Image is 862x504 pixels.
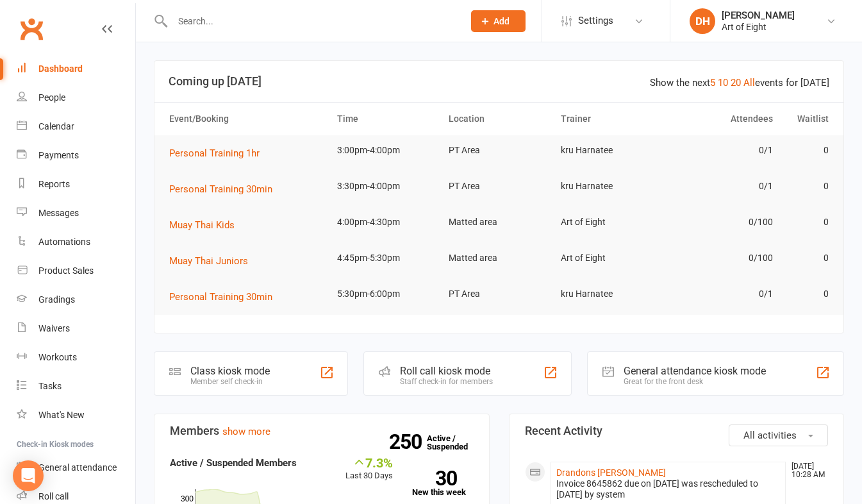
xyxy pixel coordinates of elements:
[17,314,135,343] a: Waivers
[555,207,667,237] td: Art of Eight
[17,285,135,314] a: Gradings
[17,256,135,285] a: Product Sales
[169,253,257,269] button: Muay Thai Juniors
[667,243,779,273] td: 0/100
[345,455,393,483] div: Last 30 Days
[443,135,555,165] td: PT Area
[169,12,454,30] input: Search...
[443,171,555,201] td: PT Area
[38,323,70,333] div: Waivers
[779,103,834,135] th: Waitlist
[331,243,443,273] td: 4:45pm-5:30pm
[38,265,94,276] div: Product Sales
[15,13,47,45] a: Clubworx
[722,21,795,33] div: Art of Eight
[169,219,235,231] span: Muay Thai Kids
[443,243,555,273] td: Matted area
[400,377,493,386] div: Staff check-in for members
[331,207,443,237] td: 4:00pm-4:30pm
[555,103,667,135] th: Trainer
[345,455,393,469] div: 7.3%
[412,471,474,496] a: 30New this week
[525,424,829,437] h3: Recent Activity
[331,279,443,309] td: 5:30pm-6:00pm
[779,171,834,201] td: 0
[331,103,443,135] th: Time
[170,457,297,469] strong: Active / Suspended Members
[471,10,526,32] button: Add
[555,279,667,309] td: kru Harnatee
[17,453,135,482] a: General attendance kiosk mode
[743,77,755,88] a: All
[17,83,135,112] a: People
[169,147,260,159] span: Personal Training 1hr
[722,10,795,21] div: [PERSON_NAME]
[38,491,69,501] div: Roll call
[38,92,65,103] div: People
[779,207,834,237] td: 0
[667,135,779,165] td: 0/1
[578,6,613,35] span: Settings
[38,462,117,473] div: General attendance
[667,171,779,201] td: 0/1
[667,207,779,237] td: 0/100
[38,179,70,189] div: Reports
[38,121,74,131] div: Calendar
[169,146,269,161] button: Personal Training 1hr
[331,171,443,201] td: 3:30pm-4:00pm
[427,424,483,460] a: 250Active / Suspended
[38,150,79,160] div: Payments
[38,381,62,391] div: Tasks
[38,410,85,420] div: What's New
[785,462,827,479] time: [DATE] 10:28 AM
[17,228,135,256] a: Automations
[690,8,715,34] div: DH
[38,237,90,247] div: Automations
[779,135,834,165] td: 0
[400,365,493,377] div: Roll call kiosk mode
[169,75,829,88] h3: Coming up [DATE]
[38,352,77,362] div: Workouts
[624,377,766,386] div: Great for the front desk
[331,135,443,165] td: 3:00pm-4:00pm
[17,170,135,199] a: Reports
[389,432,427,451] strong: 250
[17,55,135,83] a: Dashboard
[17,141,135,170] a: Payments
[38,63,83,74] div: Dashboard
[169,291,272,303] span: Personal Training 30min
[743,430,797,441] span: All activities
[222,426,270,437] a: show more
[555,171,667,201] td: kru Harnatee
[779,279,834,309] td: 0
[710,77,715,88] a: 5
[443,279,555,309] td: PT Area
[412,469,457,488] strong: 30
[169,181,281,197] button: Personal Training 30min
[38,294,75,305] div: Gradings
[38,208,79,218] div: Messages
[556,478,781,500] div: Invoice 8645862 due on [DATE] was rescheduled to [DATE] by system
[17,343,135,372] a: Workouts
[493,16,510,26] span: Add
[169,183,272,195] span: Personal Training 30min
[169,289,281,305] button: Personal Training 30min
[624,365,766,377] div: General attendance kiosk mode
[729,424,828,446] button: All activities
[667,103,779,135] th: Attendees
[443,207,555,237] td: Matted area
[17,372,135,401] a: Tasks
[169,217,244,233] button: Muay Thai Kids
[667,279,779,309] td: 0/1
[556,467,666,478] a: Drandons [PERSON_NAME]
[555,135,667,165] td: kru Harnatee
[17,112,135,141] a: Calendar
[190,365,270,377] div: Class kiosk mode
[731,77,741,88] a: 20
[13,460,44,491] div: Open Intercom Messenger
[17,401,135,430] a: What's New
[169,255,248,267] span: Muay Thai Juniors
[650,75,829,90] div: Show the next events for [DATE]
[170,424,474,437] h3: Members
[779,243,834,273] td: 0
